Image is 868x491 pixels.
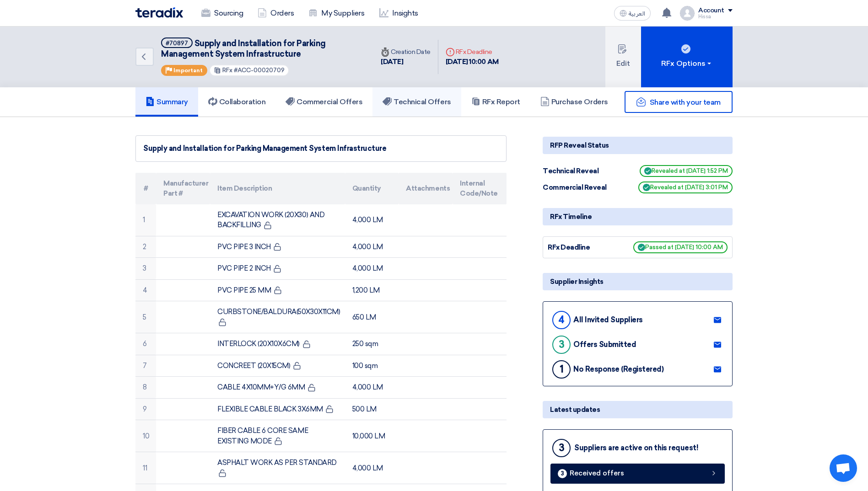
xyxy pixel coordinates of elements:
[461,87,530,117] a: RFx Report
[143,143,499,154] div: Supply and Installation for Parking Management System Infrastructure
[573,340,636,349] div: Offers Submitted
[548,242,616,253] div: RFx Deadline
[156,173,210,204] th: Manufacturer Part #
[210,279,345,301] td: PVC PIPE 25 MM
[543,166,611,176] div: Technical Reveal
[146,97,188,107] h5: Summary
[638,181,733,193] span: Revealed at [DATE] 3:01 PM
[135,301,156,333] td: 5
[543,401,733,418] div: Latest updates
[381,47,431,57] div: Creation Date
[198,87,276,117] a: Collaboration
[453,173,507,204] th: Internal Code/Note
[345,398,399,420] td: 500 LM
[345,420,399,452] td: 10,000 LM
[135,377,156,399] td: 8
[345,301,399,333] td: 650 LM
[550,464,725,484] a: 3 Received offers
[680,6,695,21] img: profile_test.png
[552,336,571,354] div: 3
[830,454,857,482] div: Open chat
[194,3,250,23] a: Sourcing
[210,333,345,355] td: INTERLOCK (20X10X6CM)
[286,97,362,107] h5: Commercial Offers
[210,452,345,484] td: ASPHALT WORK AS PER STANDARD
[210,236,345,258] td: PVC PIPE 3 INCH
[234,67,285,74] span: #ACC-00020709
[661,58,713,69] div: RFx Options
[135,398,156,420] td: 9
[210,301,345,333] td: CURBSTONE/BALDURA(50X30X11CM)
[573,365,663,374] div: No Response (Registered)
[250,3,301,23] a: Orders
[446,47,499,57] div: RFx Deadline
[543,137,733,154] div: RFP Reveal Status
[552,311,571,329] div: 4
[552,439,571,457] div: 3
[135,355,156,377] td: 7
[540,97,608,107] h5: Purchase Orders
[135,173,156,204] th: #
[345,333,399,355] td: 250 sqm
[345,258,399,280] td: 4,000 LM
[383,97,451,107] h5: Technical Offers
[135,452,156,484] td: 11
[372,3,426,23] a: Insights
[698,7,724,15] div: Account
[210,355,345,377] td: CONCREET (20X15CM)
[399,173,453,204] th: Attachments
[222,67,232,74] span: RFx
[210,258,345,280] td: PVC PIPE 2 INCH
[135,7,183,18] img: Teradix logo
[135,258,156,280] td: 3
[166,40,188,46] div: #70897
[543,208,733,225] div: RFx Timeline
[210,204,345,236] td: EXCAVATION WORK (20X30) AND BACKFILLING
[135,279,156,301] td: 4
[208,97,266,107] h5: Collaboration
[135,420,156,452] td: 10
[135,204,156,236] td: 1
[650,98,721,107] span: Share with your team
[161,37,362,60] h5: Supply and Installation for Parking Management System Infrastructure
[345,204,399,236] td: 4,000 LM
[633,241,728,253] span: Passed at [DATE] 10:00 AM
[345,452,399,484] td: 4,000 LM
[210,377,345,399] td: CABLE 4X10MM+Y/G 6MM
[614,6,651,21] button: العربية
[135,333,156,355] td: 6
[345,279,399,301] td: 1,200 LM
[345,173,399,204] th: Quantity
[543,182,611,193] div: Commercial Reveal
[135,87,198,117] a: Summary
[573,315,643,324] div: All Invited Suppliers
[698,14,733,19] div: Hissa
[275,87,372,117] a: Commercial Offers
[530,87,618,117] a: Purchase Orders
[552,360,571,379] div: 1
[135,236,156,258] td: 2
[629,11,645,17] span: العربية
[210,173,345,204] th: Item Description
[605,27,641,87] button: Edit
[161,38,326,59] span: Supply and Installation for Parking Management System Infrastructure
[345,355,399,377] td: 100 sqm
[173,67,203,74] span: Important
[372,87,461,117] a: Technical Offers
[641,27,733,87] button: RFx Options
[345,377,399,399] td: 4,000 LM
[210,398,345,420] td: FLEXIBLE CABLE BLACK 3X6MM
[471,97,520,107] h5: RFx Report
[381,57,431,67] div: [DATE]
[558,469,567,478] div: 3
[543,273,733,290] div: Supplier Insights
[345,236,399,258] td: 4,000 LM
[570,470,624,477] span: Received offers
[210,420,345,452] td: FIBER CABLE 6 CORE SAME EXISTING MODE
[446,57,499,67] div: [DATE] 10:00 AM
[574,443,698,452] div: Suppliers are active on this request!
[640,165,733,177] span: Revealed at [DATE] 1:52 PM
[301,3,372,23] a: My Suppliers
